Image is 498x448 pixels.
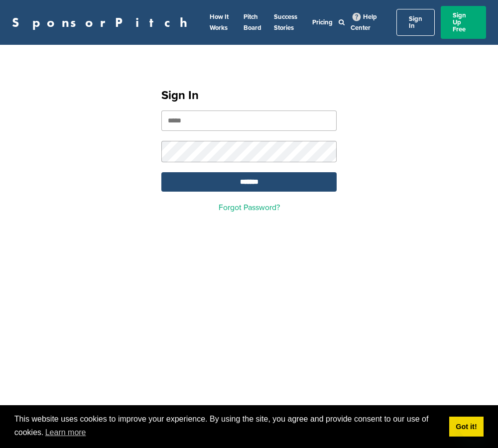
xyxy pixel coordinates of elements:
[219,203,280,213] a: Forgot Password?
[244,13,261,32] a: Pitch Board
[44,425,88,440] a: learn more about cookies
[14,413,441,440] span: This website uses cookies to improve your experience. By using the site, you agree and provide co...
[210,13,229,32] a: How It Works
[161,87,337,105] h1: Sign In
[12,16,194,29] a: SponsorPitch
[274,13,297,32] a: Success Stories
[351,11,377,34] a: Help Center
[396,9,435,36] a: Sign In
[458,408,490,440] iframe: Button to launch messaging window
[312,18,333,26] a: Pricing
[449,417,484,437] a: dismiss cookie message
[441,6,486,39] a: Sign Up Free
